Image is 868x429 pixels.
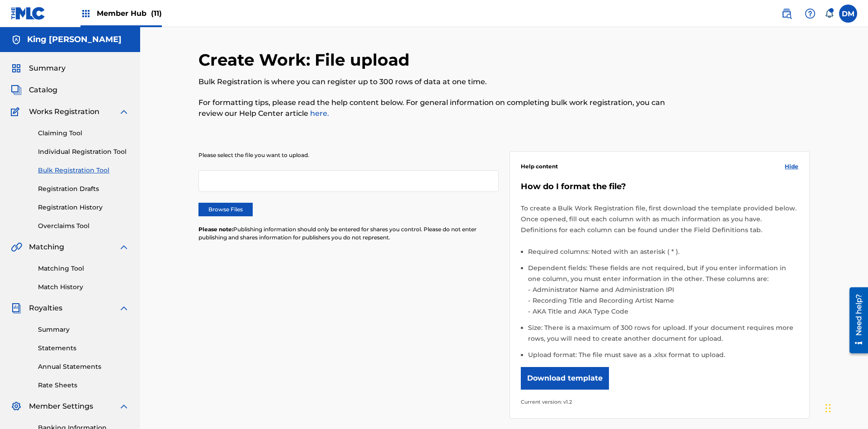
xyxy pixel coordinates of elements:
a: Public Search [778,5,796,23]
div: Drag [826,395,831,422]
p: To create a Bulk Work Registration file, first download the template provided below. Once opened,... [521,203,798,235]
a: Individual Registration Tool [38,147,129,157]
a: Claiming Tool [38,129,129,138]
img: MLC Logo [11,7,46,20]
span: Help content [521,162,558,171]
iframe: Chat Widget [823,386,868,429]
a: Annual Statements [38,362,129,372]
p: Publishing information should only be entered for shares you control. Please do not enter publish... [198,225,499,242]
li: Administrator Name and Administration IPI [530,284,798,295]
h2: Create Work: File upload [198,50,414,70]
a: Bulk Registration Tool [38,166,129,175]
button: Download template [521,367,609,390]
a: CatalogCatalog [11,85,57,95]
p: Please select the file you want to upload. [198,151,499,159]
img: Member Settings [11,401,22,412]
a: Match History [38,282,129,292]
span: Royalties [29,303,62,314]
a: Registration History [38,203,129,212]
li: Upload format: The file must save as a .xlsx format to upload. [528,349,798,360]
a: Registration Drafts [38,184,129,194]
label: Browse Files [198,203,253,216]
img: help [805,8,816,19]
img: search [781,8,792,19]
a: Overclaims Tool [38,221,129,231]
li: Required columns: Noted with an asterisk ( * ). [528,246,798,262]
img: Summary [11,63,22,74]
span: Works Registration [29,106,99,117]
span: Member Hub [97,8,162,19]
img: expand [118,303,129,314]
li: Size: There is a maximum of 300 rows for upload. If your document requires more rows, you will ne... [528,322,798,349]
img: expand [118,106,129,117]
h5: King McTesterson [27,34,122,45]
img: Matching [11,242,22,253]
h5: How do I format the file? [521,181,798,192]
span: (11) [151,9,162,18]
img: Royalties [11,303,22,314]
img: Top Rightsholders [80,8,91,19]
img: expand [118,401,129,412]
img: expand [118,242,129,253]
span: Please note: [198,226,233,233]
p: For formatting tips, please read the help content below. For general information on completing bu... [198,97,669,119]
a: here. [308,109,329,118]
li: Dependent fields: These fields are not required, but if you enter information in one column, you ... [528,262,798,322]
a: Summary [38,325,129,334]
span: Matching [29,242,64,253]
span: Member Settings [29,401,93,412]
p: Bulk Registration is where you can register up to 300 rows of data at one time. [198,76,669,87]
li: Recording Title and Recording Artist Name [530,295,798,306]
div: Help [801,5,819,23]
span: Hide [785,162,798,171]
p: Current version: v1.2 [521,396,798,407]
iframe: Resource Center [843,284,868,358]
a: Matching Tool [38,264,129,273]
img: Works Registration [11,106,23,117]
span: Catalog [29,85,57,95]
a: SummarySummary [11,63,66,74]
span: Summary [29,63,66,74]
a: Statements [38,343,129,353]
div: User Menu [839,5,857,23]
div: Notifications [825,9,834,18]
img: Catalog [11,85,22,95]
img: Accounts [11,34,22,45]
a: Rate Sheets [38,381,129,390]
li: AKA Title and AKA Type Code [530,306,798,317]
